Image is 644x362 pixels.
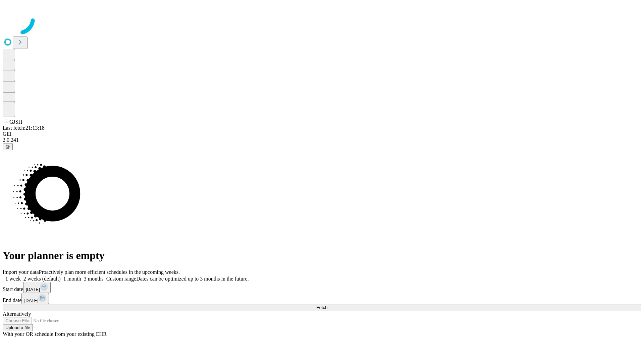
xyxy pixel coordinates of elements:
[9,119,22,125] span: GJSH
[3,249,641,262] h1: Your planner is empty
[24,298,38,303] span: [DATE]
[5,144,10,149] span: @
[21,293,49,304] button: [DATE]
[26,287,40,292] span: [DATE]
[3,125,45,131] span: Last fetch: 21:13:18
[3,131,641,137] div: GEI
[63,276,81,282] span: 1 month
[3,331,107,337] span: With your OR schedule from your existing EHR
[3,311,31,317] span: Alternatively
[3,282,641,293] div: Start date
[106,276,136,282] span: Custom range
[316,305,327,310] span: Fetch
[39,269,180,275] span: Proactively plan more efficient schedules in the upcoming weeks.
[3,293,641,304] div: End date
[136,276,249,282] span: Dates can be optimized up to 3 months in the future.
[5,276,21,282] span: 1 week
[23,276,61,282] span: 2 weeks (default)
[3,304,641,311] button: Fetch
[84,276,104,282] span: 3 months
[3,324,33,331] button: Upload a file
[23,282,51,293] button: [DATE]
[3,143,13,150] button: @
[3,137,641,143] div: 2.0.241
[3,269,39,275] span: Import your data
